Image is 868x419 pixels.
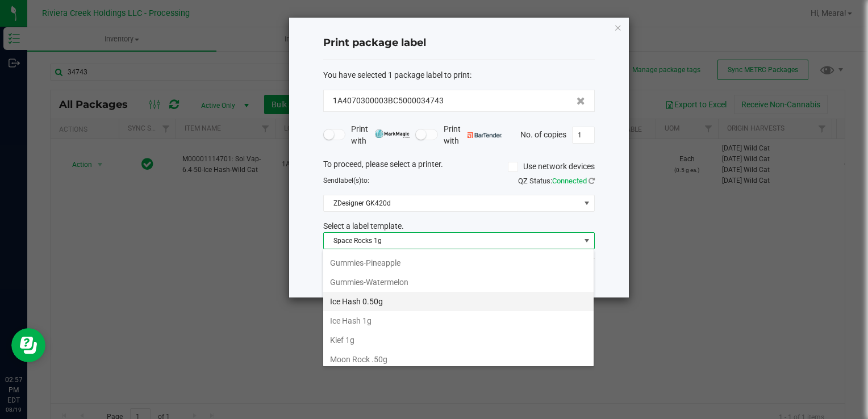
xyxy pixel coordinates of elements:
[552,177,587,185] span: Connected
[324,233,580,249] span: Space Rocks 1g
[315,220,603,232] div: Select a label template.
[468,132,502,138] img: bartender.png
[323,253,594,273] li: Gummies-Pineapple
[323,311,594,330] li: Ice Hash 1g
[323,70,470,79] span: You have selected 1 package label to print
[518,177,595,185] span: QZ Status:
[323,177,369,185] span: Send to:
[339,177,361,185] span: label(s)
[324,195,580,211] span: ZDesigner GK420d
[351,123,410,147] span: Print with
[323,273,594,292] li: Gummies-Watermelon
[520,129,566,139] span: No. of copies
[508,161,595,173] label: Use network devices
[323,350,594,369] li: Moon Rock .50g
[323,36,595,51] h4: Print package label
[333,95,444,107] span: 1A4070300003BC5000034743
[323,69,595,81] div: :
[11,328,45,362] iframe: Resource center
[315,158,603,175] div: To proceed, please select a printer.
[323,330,594,350] li: Kief 1g
[323,292,594,311] li: Ice Hash 0.50g
[444,123,502,147] span: Print with
[375,129,410,138] img: mark_magic_cybra.png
